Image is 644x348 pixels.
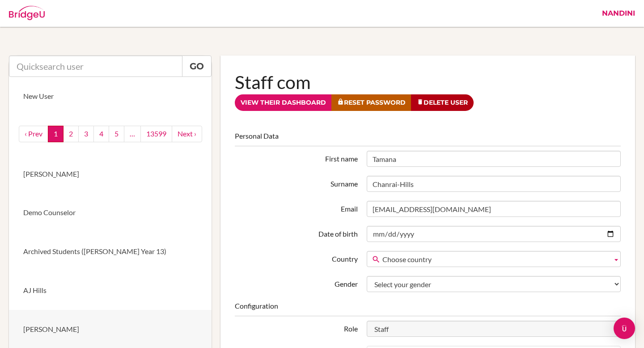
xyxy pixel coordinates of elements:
[331,94,411,111] a: Reset Password
[78,126,94,142] a: 3
[230,226,362,239] label: Date of birth
[172,126,202,142] a: next
[9,232,212,271] a: Archived Students ([PERSON_NAME] Year 13)
[230,321,362,334] label: Role
[235,131,621,146] legend: Personal Data
[411,94,474,111] a: Delete User
[230,276,362,289] label: Gender
[48,126,64,142] a: 1
[9,193,212,232] a: Demo Counselor
[19,126,48,142] a: ‹ Prev
[93,126,109,142] a: 4
[63,126,79,142] a: 2
[140,126,172,142] a: 13599
[230,201,362,214] label: Email
[9,77,212,116] a: New User
[614,318,635,339] div: Open Intercom Messenger
[235,70,621,94] h1: Staff com
[382,251,609,267] span: Choose country
[9,155,212,194] a: [PERSON_NAME]
[182,55,212,77] a: Go
[230,151,362,164] label: First name
[9,271,212,310] a: AJ Hills
[124,126,141,142] a: …
[230,251,362,264] label: Country
[9,6,45,20] img: Bridge-U
[235,301,621,316] legend: Configuration
[9,55,182,77] input: Quicksearch user
[230,176,362,189] label: Surname
[235,94,332,111] a: View their dashboard
[109,126,124,142] a: 5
